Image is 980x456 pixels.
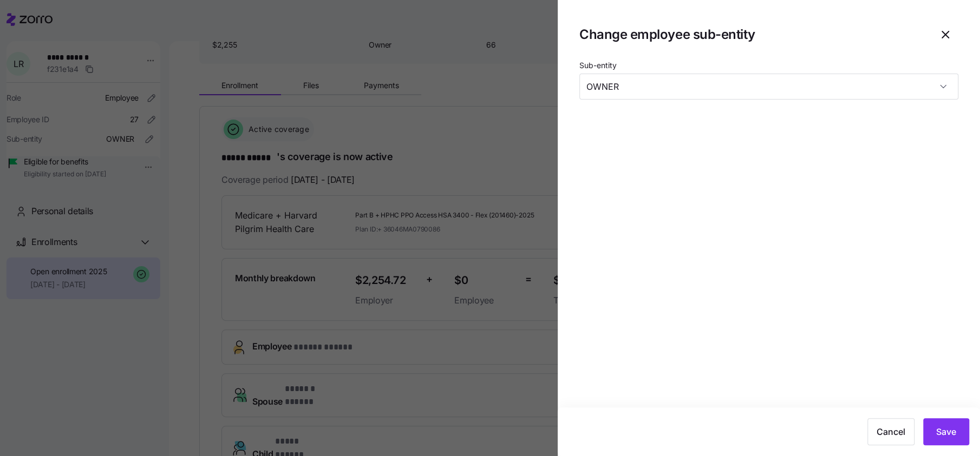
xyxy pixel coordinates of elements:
span: Save [936,425,956,438]
button: Save [923,418,969,445]
input: Select a sub-entity [579,74,958,100]
span: Cancel [877,425,905,438]
h1: Change employee sub-entity [579,26,924,43]
button: Cancel [867,418,914,445]
label: Sub-entity [579,60,617,71]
